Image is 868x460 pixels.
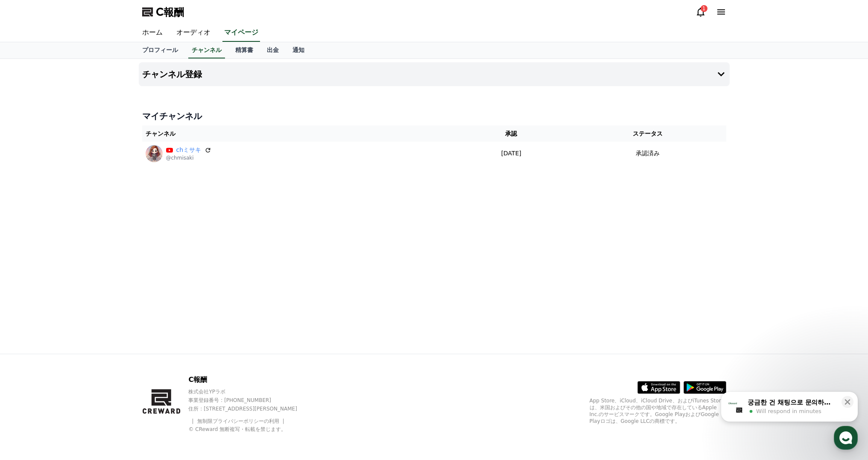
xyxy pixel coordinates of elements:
[139,62,730,86] button: チャンネル登録
[176,146,202,153] font: chミサキ
[260,42,286,58] a: 出金
[235,47,253,53] font: 精算書
[146,145,163,162] img: chミサキ
[188,406,297,412] font: 住所 : [STREET_ADDRESS][PERSON_NAME]
[135,42,185,58] a: プロフィール
[702,6,706,12] font: 1
[142,47,178,53] font: プロフィール
[142,5,184,19] a: C報酬
[142,111,202,121] font: マイチャンネル
[142,28,163,36] font: ホーム
[292,47,304,53] font: 通知
[501,150,521,157] font: [DATE]
[267,47,279,53] font: 出金
[633,130,663,137] font: ステータス
[188,376,207,384] font: C報酬
[636,150,660,157] font: 承認済み
[590,398,724,424] font: App Store、iCloud、iCloud Drive、およびiTunes Storeは、米国およびその他の国や地域で存在しているApple Inc.のサービスマークです。Google Pl...
[264,418,286,424] a: の利用
[176,146,202,154] a: chミサキ
[224,28,258,36] font: マイページ
[135,24,170,42] a: ホーム
[696,7,706,17] a: 1
[176,28,210,36] font: オーディオ
[170,24,217,42] a: オーディオ
[188,389,225,395] font: 株式会社YPラボ
[188,426,286,432] font: © CReward 無断複写・転載を禁じます。
[505,130,517,137] font: 承認
[286,42,311,58] a: 通知
[146,130,175,137] font: チャンネル
[222,24,260,42] a: マイページ
[142,69,202,79] font: チャンネル登録
[228,42,260,58] a: 精算書
[197,418,264,424] a: 無制限プライバシーポリシー
[188,397,271,403] font: 事業登録番号 : [PHONE_NUMBER]
[192,47,222,53] font: チャンネル
[156,6,184,18] font: C報酬
[166,155,194,161] font: @chmisaki
[264,418,279,424] font: の利用
[188,42,225,58] a: チャンネル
